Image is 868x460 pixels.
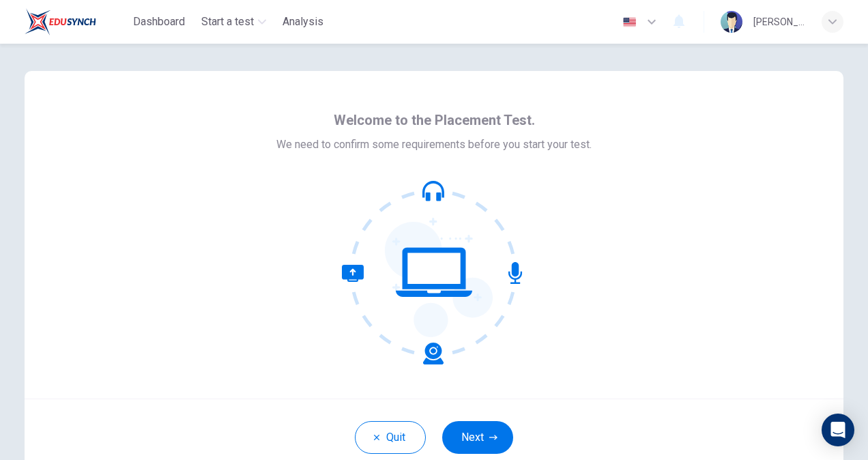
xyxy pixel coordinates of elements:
button: Analysis [277,10,329,34]
span: Welcome to the Placement Test. [334,109,535,131]
img: en [621,17,638,27]
div: Open Intercom Messenger [822,414,854,446]
button: Next [442,421,513,454]
span: Dashboard [133,14,185,30]
button: Dashboard [128,10,190,34]
a: EduSynch logo [25,8,128,35]
span: Start a test [201,14,254,30]
span: Analysis [283,14,323,30]
button: Start a test [196,10,272,34]
img: Profile picture [721,11,742,33]
span: We need to confirm some requirements before you start your test. [276,136,592,153]
img: EduSynch logo [25,8,96,35]
div: [PERSON_NAME] [753,14,805,30]
button: Quit [355,421,426,454]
